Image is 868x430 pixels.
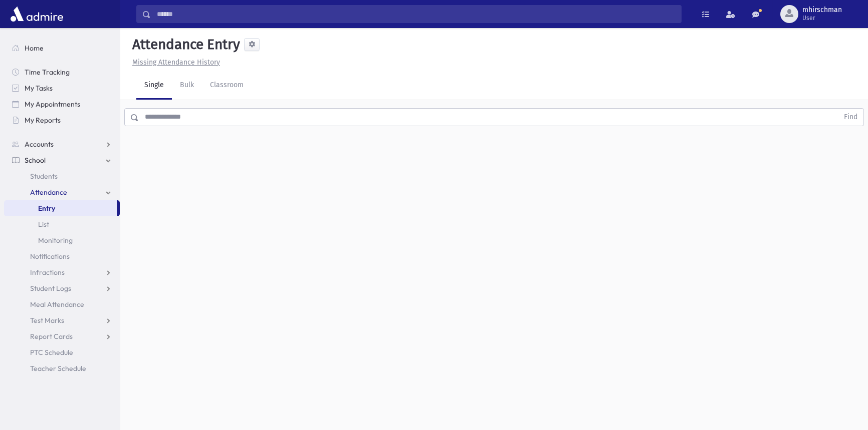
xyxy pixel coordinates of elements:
a: Infractions [4,264,120,280]
span: Time Tracking [25,68,70,77]
button: Find [838,109,863,126]
a: Notifications [4,248,120,264]
span: School [25,156,46,165]
span: List [38,220,49,229]
span: Monitoring [38,236,73,245]
a: Students [4,168,120,184]
span: PTC Schedule [30,348,73,357]
a: Classroom [202,72,252,100]
a: Teacher Schedule [4,360,120,376]
img: AdmirePro [8,4,66,24]
span: Accounts [25,140,54,149]
span: Notifications [30,252,70,261]
a: Test Marks [4,312,120,328]
span: Infractions [30,268,65,277]
input: Search [151,5,681,23]
a: Bulk [172,72,202,100]
a: PTC Schedule [4,344,120,360]
a: Student Logs [4,280,120,296]
span: Test Marks [30,316,64,325]
a: Time Tracking [4,64,120,80]
a: Entry [4,200,117,216]
a: List [4,216,120,232]
a: My Appointments [4,96,120,112]
a: Single [136,72,172,100]
a: Attendance [4,184,120,200]
a: Missing Attendance History [128,58,220,67]
u: Missing Attendance History [132,58,220,67]
a: Home [4,40,120,56]
a: Monitoring [4,232,120,248]
span: mhirschman [802,6,842,14]
a: School [4,152,120,168]
span: My Tasks [25,84,53,93]
span: My Appointments [25,100,80,109]
span: Student Logs [30,284,71,293]
span: Attendance [30,188,67,197]
span: Home [25,44,44,53]
a: My Tasks [4,80,120,96]
span: Teacher Schedule [30,364,86,373]
span: Meal Attendance [30,300,84,309]
span: My Reports [25,116,61,125]
a: My Reports [4,112,120,128]
h5: Attendance Entry [128,36,240,53]
span: Students [30,172,58,181]
a: Report Cards [4,328,120,344]
span: Entry [38,204,55,213]
span: Report Cards [30,332,73,341]
a: Accounts [4,136,120,152]
span: User [802,14,842,22]
a: Meal Attendance [4,296,120,312]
